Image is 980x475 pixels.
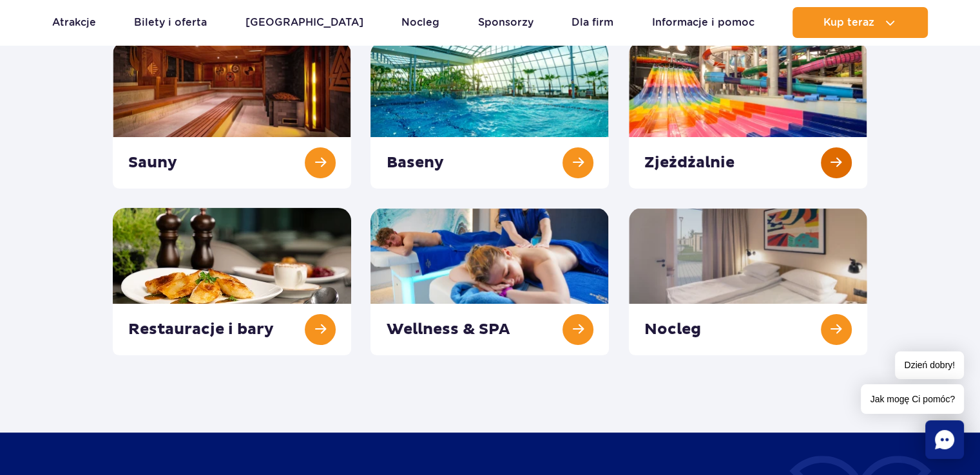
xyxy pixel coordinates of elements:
button: Kup teraz [793,7,928,38]
span: Kup teraz [823,17,874,28]
a: Nocleg [401,7,439,38]
a: [GEOGRAPHIC_DATA] [245,7,363,38]
a: Atrakcje [52,7,96,38]
div: Chat [925,420,964,459]
span: Jak mogę Ci pomóc? [861,384,964,414]
span: Dzień dobry! [895,351,964,379]
a: Dla firm [572,7,613,38]
a: Sponsorzy [478,7,533,38]
a: Bilety i oferta [134,7,207,38]
a: Informacje i pomoc [652,7,754,38]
